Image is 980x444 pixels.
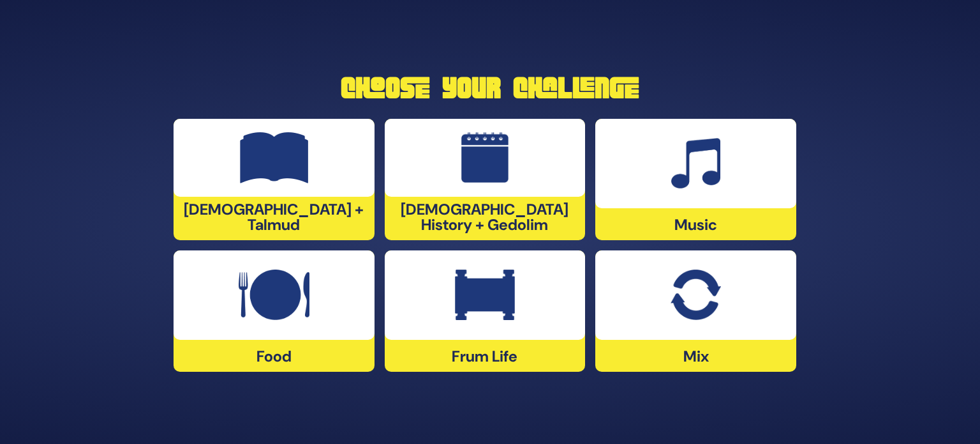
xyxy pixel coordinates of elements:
[671,270,720,321] img: Mix
[455,270,515,321] img: Frum Life
[385,250,586,372] div: Frum Life
[461,132,509,183] img: Jewish History + Gedolim
[174,73,806,103] h1: Choose Your Challenge
[239,270,309,321] img: Food
[595,250,796,372] div: Mix
[174,119,375,240] div: [DEMOGRAPHIC_DATA] + Talmud
[174,250,375,372] div: Food
[240,132,309,183] img: Tanach + Talmud
[671,138,720,189] img: Music
[595,119,796,240] div: Music
[385,119,586,240] div: [DEMOGRAPHIC_DATA] History + Gedolim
